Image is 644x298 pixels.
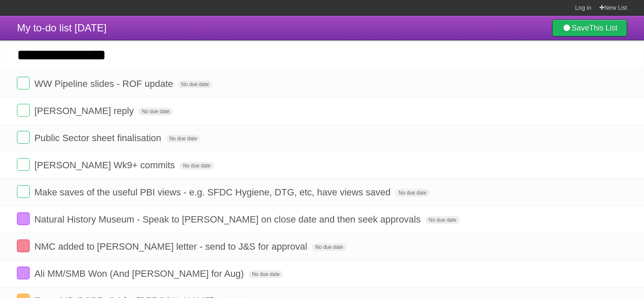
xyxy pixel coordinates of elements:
[589,24,617,32] b: This List
[552,19,627,36] a: SaveThis List
[395,189,429,197] span: No due date
[34,187,392,198] span: Make saves of the useful PBI views - e.g. SFDC Hygiene, DTG, etc, have views saved
[249,270,283,278] span: No due date
[34,268,246,279] span: Ali MM/SMB Won (And [PERSON_NAME] for Aug)
[34,133,163,143] span: Public Sector sheet finalisation
[17,131,30,144] label: Done
[34,160,177,170] span: [PERSON_NAME] Wk9+ commits
[425,216,459,224] span: No due date
[17,158,30,171] label: Done
[312,243,346,251] span: No due date
[17,267,30,279] label: Done
[166,135,200,142] span: No due date
[34,106,136,116] span: [PERSON_NAME] reply
[17,240,30,252] label: Done
[17,104,30,117] label: Done
[17,22,107,33] span: My to-do list [DATE]
[138,108,173,115] span: No due date
[178,81,212,88] span: No due date
[180,162,214,170] span: No due date
[34,78,175,89] span: WW Pipeline slides - ROF update
[17,185,30,198] label: Done
[34,214,423,225] span: Natural History Museum - Speak to [PERSON_NAME] on close date and then seek approvals
[17,77,30,89] label: Done
[34,241,309,252] span: NMC added to [PERSON_NAME] letter - send to J&S for approval
[17,212,30,225] label: Done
